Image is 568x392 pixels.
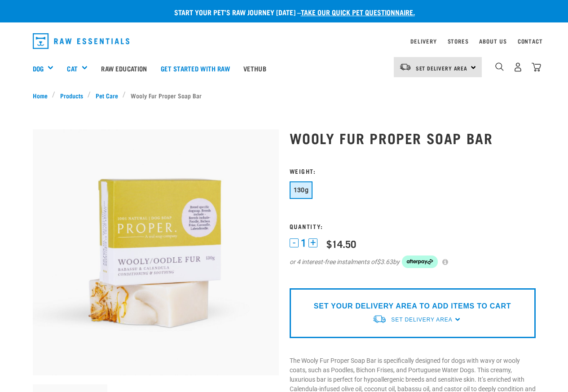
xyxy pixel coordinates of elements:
[94,50,154,86] a: Raw Education
[377,257,393,267] span: $3.63
[326,238,356,249] div: $14.50
[290,238,299,247] button: -
[314,301,511,312] p: SET YOUR DELIVERY AREA TO ADD ITEMS TO CART
[532,62,541,72] img: home-icon@2x.png
[290,130,536,146] h1: Wooly Fur Proper Soap Bar
[67,63,77,74] a: Cat
[495,62,504,71] img: home-icon-1@2x.png
[33,91,53,100] a: Home
[55,91,88,100] a: Products
[290,181,313,199] button: 130g
[290,167,536,174] h3: Weight:
[33,91,536,100] nav: breadcrumbs
[237,50,273,86] a: Vethub
[290,223,536,229] h3: Quantity:
[399,63,411,71] img: van-moving.png
[513,62,523,72] img: user.png
[301,10,415,14] a: take our quick pet questionnaire.
[518,40,543,43] a: Contact
[33,129,279,375] img: Oodle soap
[479,40,506,43] a: About Us
[154,50,237,86] a: Get started with Raw
[301,238,306,248] span: 1
[391,317,452,323] span: Set Delivery Area
[91,91,123,100] a: Pet Care
[402,255,438,268] img: Afterpay
[448,40,469,43] a: Stores
[416,66,468,70] span: Set Delivery Area
[26,30,543,53] nav: dropdown navigation
[294,186,309,194] span: 130g
[308,238,317,247] button: +
[33,63,44,74] a: Dog
[372,314,387,324] img: van-moving.png
[290,255,536,268] div: or 4 interest-free instalments of by
[33,33,130,49] img: Raw Essentials Logo
[410,40,436,43] a: Delivery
